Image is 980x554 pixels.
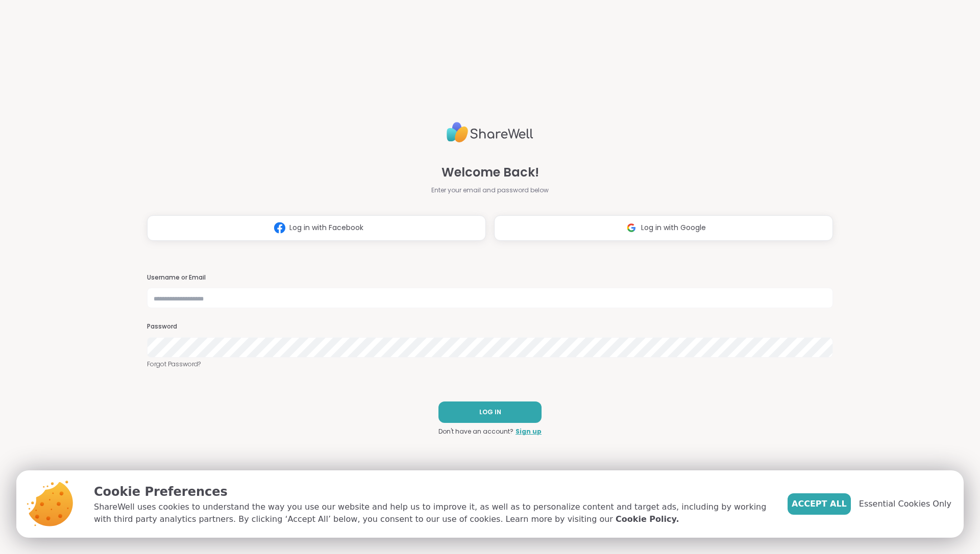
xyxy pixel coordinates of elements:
[641,222,706,233] span: Log in with Google
[442,163,539,182] span: Welcome Back!
[431,186,549,195] span: Enter your email and password below
[438,401,542,423] button: LOG IN
[859,498,951,510] span: Essential Cookies Only
[147,215,486,241] button: Log in with Facebook
[147,322,833,331] h3: Password
[788,493,851,515] button: Accept All
[622,218,641,237] img: ShareWell Logomark
[289,222,363,233] span: Log in with Facebook
[792,498,847,510] span: Accept All
[616,513,679,525] a: Cookie Policy.
[479,408,501,417] span: LOG IN
[494,215,833,241] button: Log in with Google
[147,360,833,369] a: Forgot Password?
[516,427,542,436] a: Sign up
[94,483,771,501] p: Cookie Preferences
[447,118,533,147] img: ShareWell Logo
[94,501,771,525] p: ShareWell uses cookies to understand the way you use our website and help us to improve it, as we...
[438,427,513,436] span: Don't have an account?
[270,218,289,237] img: ShareWell Logomark
[147,273,833,282] h3: Username or Email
